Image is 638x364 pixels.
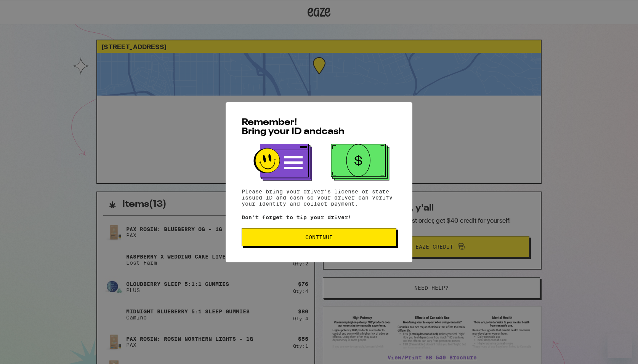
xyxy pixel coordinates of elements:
[242,118,345,136] span: Remember! Bring your ID and cash
[305,235,333,240] span: Continue
[242,188,396,207] p: Please bring your driver's license or state issued ID and cash so your driver can verify your ide...
[242,228,396,246] button: Continue
[242,214,396,220] p: Don't forget to tip your driver!
[608,334,632,358] iframe: Button to launch messaging window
